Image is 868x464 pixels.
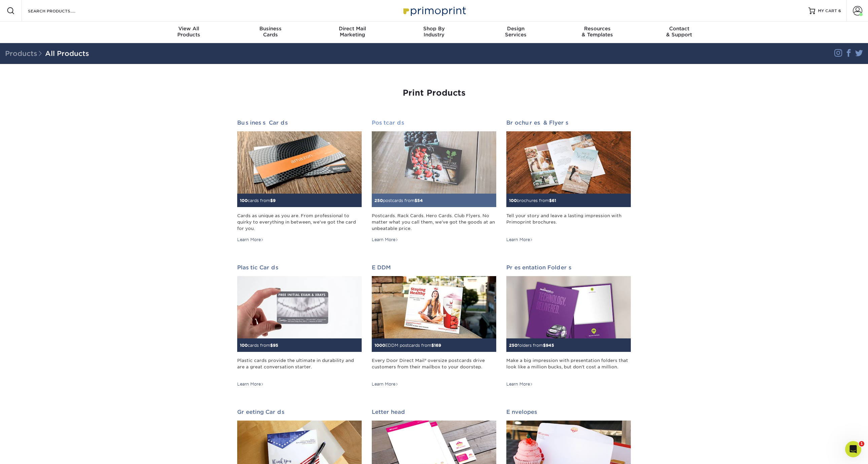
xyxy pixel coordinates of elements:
a: Direct MailMarketing [312,22,393,43]
div: Tell your story and leave a lasting impression with Primoprint brochures. [506,212,631,232]
span: 100 [509,198,517,203]
div: Marketing [312,26,393,38]
small: cards from [240,343,278,348]
iframe: Intercom live chat [845,441,861,457]
img: Primoprint [400,3,468,18]
h2: Greeting Cards [237,409,362,415]
img: Business Cards [237,131,362,194]
a: Presentation Folders 250folders from$945 Make a big impression with presentation folders that loo... [506,264,631,388]
span: $ [549,198,552,203]
img: EDDM [372,276,496,338]
div: Learn More [506,381,533,387]
span: 250 [374,198,383,203]
a: BusinessCards [230,22,312,43]
span: 9 [273,198,276,203]
span: Business [230,26,312,32]
div: Products [148,26,230,38]
div: Industry [393,26,475,38]
span: MY CART [818,8,837,14]
span: 1000 [374,343,385,348]
span: $ [270,343,273,348]
div: Learn More [506,237,533,243]
span: Shop By [393,26,475,32]
div: Learn More [237,237,264,243]
div: Learn More [372,381,398,387]
iframe: Google Customer Reviews [2,443,57,462]
h2: Envelopes [506,409,631,415]
a: Postcards 250postcards from$54 Postcards. Rack Cards. Hero Cards. Club Flyers. No matter what you... [372,120,496,243]
h2: Brochures & Flyers [506,120,631,126]
span: 945 [546,343,554,348]
a: Resources& Templates [556,22,638,43]
h2: Presentation Folders [506,264,631,271]
span: 95 [273,343,278,348]
img: Presentation Folders [506,276,631,338]
span: View All [148,26,230,32]
span: 54 [417,198,423,203]
span: 100 [240,343,248,348]
small: postcards from [374,198,423,203]
span: Contact [638,26,720,32]
h2: Letterhead [372,409,496,415]
img: Postcards [372,131,496,194]
small: folders from [509,343,554,348]
a: Shop ByIndustry [393,22,475,43]
span: 6 [838,8,841,13]
a: View AllProducts [148,22,230,43]
div: & Support [638,26,720,38]
div: & Templates [556,26,638,38]
span: Design [475,26,556,32]
a: DesignServices [475,22,556,43]
a: Business Cards 100cards from$9 Cards as unique as you are. From professional to quirky to everyth... [237,120,362,243]
a: Plastic Cards 100cards from$95 Plastic cards provide the ultimate in durability and are a great c... [237,264,362,388]
div: Plastic cards provide the ultimate in durability and are a great conversation starter. [237,357,362,377]
input: SEARCH PRODUCTS..... [27,7,93,15]
div: Cards as unique as you are. From professional to quirky to everything in between, we've got the c... [237,212,362,232]
div: Learn More [372,237,398,243]
h2: EDDM [372,264,496,271]
span: 61 [552,198,556,203]
div: Every Door Direct Mail® oversize postcards drive customers from their mailbox to your doorstep. [372,357,496,377]
div: Cards [230,26,312,38]
img: Brochures & Flyers [506,131,631,194]
span: Products [5,49,45,58]
small: cards from [240,198,276,203]
span: $ [414,198,417,203]
small: EDDM postcards from [374,343,441,348]
a: All Products [45,49,89,58]
span: 1 [859,441,864,446]
h2: Business Cards [237,120,362,126]
h2: Postcards [372,120,496,126]
div: Make a big impression with presentation folders that look like a million bucks, but don't cost a ... [506,357,631,377]
span: $ [543,343,546,348]
span: $ [431,343,434,348]
div: Postcards. Rack Cards. Hero Cards. Club Flyers. No matter what you call them, we've got the goods... [372,212,496,232]
a: Brochures & Flyers 100brochures from$61 Tell your story and leave a lasting impression with Primo... [506,120,631,243]
h2: Plastic Cards [237,264,362,271]
span: Direct Mail [312,26,393,32]
span: 100 [240,198,248,203]
img: Plastic Cards [237,276,362,338]
span: 169 [434,343,441,348]
div: Learn More [237,381,264,387]
a: EDDM 1000EDDM postcards from$169 Every Door Direct Mail® oversize postcards drive customers from ... [372,264,496,388]
h1: Print Products [237,88,631,98]
a: Contact& Support [638,22,720,43]
span: Resources [556,26,638,32]
span: $ [270,198,273,203]
div: Services [475,26,556,38]
small: brochures from [509,198,556,203]
span: 250 [509,343,517,348]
